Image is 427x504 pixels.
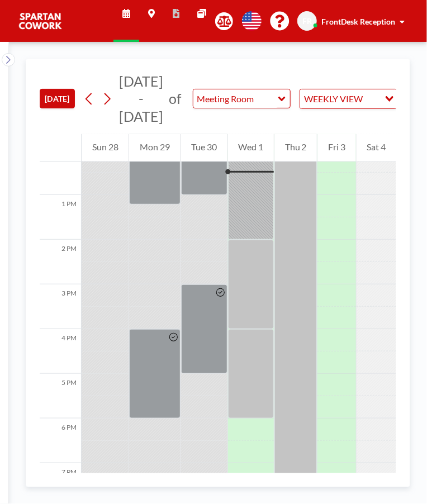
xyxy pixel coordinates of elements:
span: of [169,90,181,107]
div: 4 PM [40,329,81,374]
img: organization-logo [18,10,63,32]
span: FrontDesk Reception [321,17,395,26]
input: Meeting Room [193,89,279,108]
div: Search for option [300,89,397,108]
span: [DATE] - [DATE] [119,73,163,125]
span: FR [302,16,312,26]
div: 12 PM [40,150,81,195]
span: WEEKLY VIEW [302,92,366,106]
div: 3 PM [40,284,81,329]
div: Thu 2 [274,134,317,162]
div: Tue 30 [181,134,227,162]
div: Sat 4 [357,134,396,162]
div: 6 PM [40,419,81,463]
div: 5 PM [40,374,81,419]
div: Wed 1 [228,134,274,162]
button: [DATE] [40,89,75,108]
input: Search for option [367,92,378,106]
div: 2 PM [40,240,81,284]
div: Mon 29 [129,134,180,162]
div: Sun 28 [82,134,129,162]
div: 1 PM [40,195,81,240]
div: Fri 3 [317,134,355,162]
